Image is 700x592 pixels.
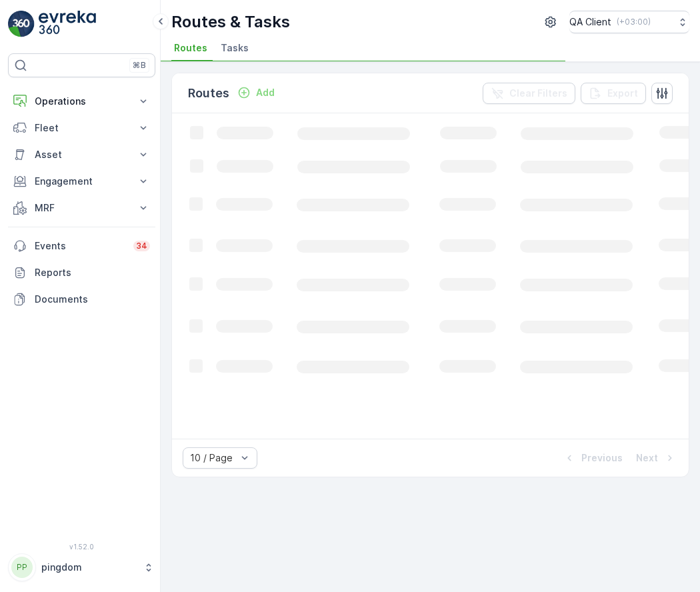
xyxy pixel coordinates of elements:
[8,286,155,313] a: Documents
[133,60,146,71] p: ⌘B
[636,451,658,465] p: Next
[635,450,678,466] button: Next
[8,543,155,551] span: v 1.52.0
[8,168,155,195] button: Engagement
[561,450,624,466] button: Previous
[8,11,35,37] img: logo
[569,11,689,33] button: QA Client(+03:00)
[35,293,150,306] p: Documents
[607,87,638,100] p: Export
[8,553,155,581] button: PPpingdom
[8,233,155,259] a: Events34
[35,148,129,161] p: Asset
[569,15,611,29] p: QA Client
[8,88,155,115] button: Operations
[35,201,129,215] p: MRF
[509,87,567,100] p: Clear Filters
[221,41,249,55] span: Tasks
[8,115,155,141] button: Fleet
[8,141,155,168] button: Asset
[39,11,96,37] img: logo_light-DOdMpM7g.png
[581,83,646,104] button: Export
[35,266,150,279] p: Reports
[8,259,155,286] a: Reports
[171,11,290,33] p: Routes & Tasks
[256,86,275,99] p: Add
[35,95,129,108] p: Operations
[8,195,155,221] button: MRF
[581,451,623,465] p: Previous
[35,175,129,188] p: Engagement
[11,557,33,578] div: PP
[35,121,129,135] p: Fleet
[232,85,280,101] button: Add
[483,83,575,104] button: Clear Filters
[174,41,207,55] span: Routes
[136,241,147,251] p: 34
[35,239,125,253] p: Events
[188,84,229,103] p: Routes
[41,561,137,574] p: pingdom
[617,17,651,27] p: ( +03:00 )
